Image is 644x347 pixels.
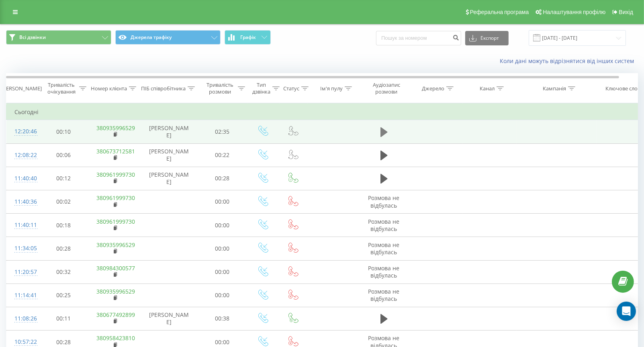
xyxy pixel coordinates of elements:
a: 380984300577 [97,264,135,272]
td: 00:00 [197,190,247,213]
td: 00:11 [39,307,89,330]
td: 00:25 [39,284,89,307]
td: 00:32 [39,260,89,284]
td: 00:12 [39,167,89,190]
div: Аудіозапис розмови [367,82,406,95]
td: 00:00 [197,260,247,284]
td: 00:10 [39,120,89,143]
div: 11:14:41 [14,288,31,303]
button: Всі дзвінки [6,30,111,45]
span: Всі дзвінки [19,34,46,41]
button: Графік [225,30,271,45]
div: 11:40:40 [14,171,31,186]
div: Open Intercom Messenger [617,302,636,321]
td: 00:02 [39,190,89,213]
td: [PERSON_NAME] [141,307,197,330]
div: Тривалість очікування [45,82,77,95]
span: Розмова не відбулась [368,241,400,256]
a: 380935996529 [97,288,135,295]
div: 11:40:36 [14,194,31,210]
span: Налаштування профілю [543,9,605,15]
div: ПІБ співробітника [141,85,186,92]
span: Розмова не відбулась [368,264,400,279]
input: Пошук за номером [376,31,461,45]
div: Ім'я пулу [320,85,343,92]
td: 00:00 [197,214,247,237]
div: 11:34:05 [14,241,31,256]
div: 12:08:22 [14,147,31,163]
a: Коли дані можуть відрізнятися вiд інших систем [500,57,638,65]
div: Номер клієнта [91,85,127,92]
div: Тип дзвінка [252,82,270,95]
div: Канал [480,85,495,92]
a: 380935996529 [97,241,135,249]
td: 00:06 [39,143,89,167]
button: Джерела трафіку [115,30,221,45]
td: 00:00 [197,237,247,260]
td: 00:28 [39,237,89,260]
div: 11:20:57 [14,264,31,280]
td: 00:18 [39,214,89,237]
div: Тривалість розмови [204,82,236,95]
a: 380961999730 [97,194,135,202]
span: Розмова не відбулась [368,218,400,233]
span: Розмова не відбулась [368,194,400,209]
a: 380958423810 [97,334,135,342]
div: 11:40:11 [14,217,31,233]
span: Графік [240,35,256,40]
td: [PERSON_NAME] [141,167,197,190]
a: 380961999730 [97,218,135,225]
span: Розмова не відбулась [368,288,400,302]
button: Експорт [465,31,509,45]
div: [PERSON_NAME] [1,85,42,92]
td: [PERSON_NAME] [141,143,197,167]
td: 00:22 [197,143,247,167]
td: 00:00 [197,284,247,307]
a: 380935996529 [97,124,135,132]
div: 11:08:26 [14,311,31,327]
a: 380961999730 [97,171,135,178]
td: 00:28 [197,167,247,190]
a: 380677492899 [97,311,135,318]
div: Статус [283,85,299,92]
span: Реферальна програма [470,9,529,15]
div: Кампанія [543,85,566,92]
td: 00:38 [197,307,247,330]
span: Вихід [619,9,633,15]
td: [PERSON_NAME] [141,120,197,143]
td: 02:35 [197,120,247,143]
div: Ключове слово [606,85,644,92]
a: 380673712581 [97,147,135,155]
div: 12:20:46 [14,124,31,139]
div: Джерело [422,85,444,92]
